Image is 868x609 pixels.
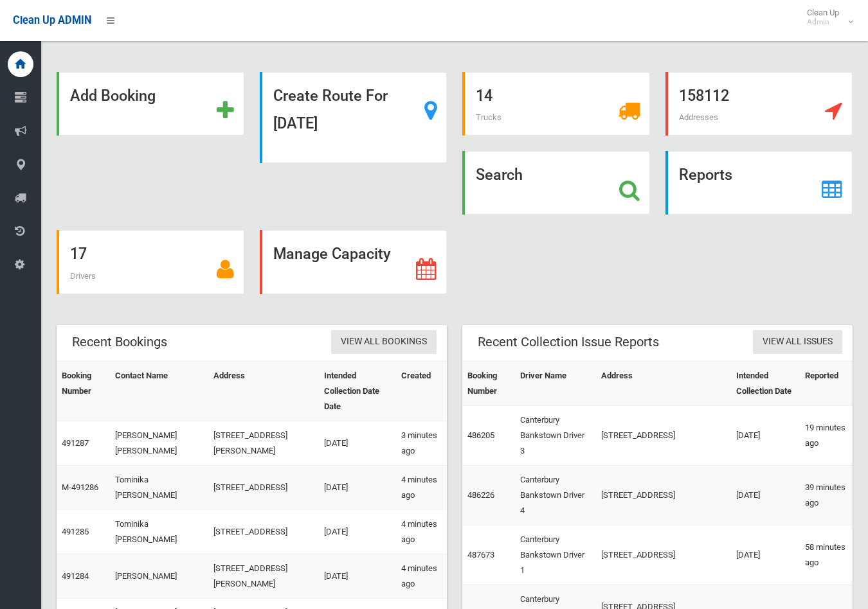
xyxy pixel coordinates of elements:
strong: 158112 [679,87,729,105]
td: Tominika [PERSON_NAME] [110,465,209,509]
a: 487673 [467,550,494,560]
td: Tominika [PERSON_NAME] [110,509,209,554]
td: [STREET_ADDRESS] [596,465,731,525]
td: [DATE] [731,405,800,465]
span: Addresses [679,112,718,122]
th: Intended Collection Date Date [319,361,396,421]
strong: Search [476,166,523,184]
small: Admin [807,17,839,27]
th: Intended Collection Date [731,361,800,405]
a: 491284 [62,571,89,581]
td: [DATE] [319,465,396,509]
td: [DATE] [731,465,800,525]
th: Booking Number [462,361,515,405]
a: 486205 [467,430,494,440]
th: Booking Number [57,361,110,421]
span: Trucks [476,112,502,122]
a: 17 Drivers [57,230,244,294]
td: 4 minutes ago [396,465,447,509]
a: 158112 Addresses [665,72,853,136]
a: Search [462,151,650,215]
a: View All Issues [753,330,842,354]
td: Canterbury Bankstown Driver 1 [515,525,595,585]
a: Create Route For [DATE] [260,72,448,163]
strong: Manage Capacity [273,245,390,263]
td: [STREET_ADDRESS][PERSON_NAME] [208,421,318,465]
th: Created [396,361,447,421]
th: Address [208,361,318,421]
a: 486226 [467,490,494,500]
span: Drivers [70,271,96,281]
a: Reports [665,151,853,215]
td: [DATE] [319,509,396,554]
td: 4 minutes ago [396,509,447,554]
header: Recent Collection Issue Reports [462,330,674,355]
td: [STREET_ADDRESS] [596,405,731,465]
td: [DATE] [731,525,800,585]
a: 491287 [62,438,89,448]
header: Recent Bookings [57,330,183,355]
td: [STREET_ADDRESS] [208,509,318,554]
th: Driver Name [515,361,595,405]
a: 491285 [62,527,89,536]
td: 39 minutes ago [800,465,853,525]
span: Clean Up [800,8,852,27]
strong: 14 [476,87,493,105]
td: 4 minutes ago [396,554,447,598]
a: Manage Capacity [260,230,448,294]
strong: Create Route For [DATE] [273,87,388,132]
strong: 17 [70,245,87,263]
th: Reported [800,361,853,405]
a: 14 Trucks [462,72,650,136]
td: 58 minutes ago [800,525,853,585]
strong: Add Booking [70,87,156,105]
span: Clean Up ADMIN [13,14,91,26]
th: Address [596,361,731,405]
a: M-491286 [62,482,98,492]
td: Canterbury Bankstown Driver 4 [515,465,595,525]
td: [PERSON_NAME] [110,554,209,598]
td: [STREET_ADDRESS] [208,465,318,509]
strong: Reports [679,166,732,184]
td: 3 minutes ago [396,421,447,465]
td: [STREET_ADDRESS][PERSON_NAME] [208,554,318,598]
th: Contact Name [110,361,209,421]
td: [PERSON_NAME] [PERSON_NAME] [110,421,209,465]
td: [STREET_ADDRESS] [596,525,731,585]
td: Canterbury Bankstown Driver 3 [515,405,595,465]
td: [DATE] [319,421,396,465]
a: Add Booking [57,72,244,136]
a: View All Bookings [331,330,437,354]
td: 19 minutes ago [800,405,853,465]
td: [DATE] [319,554,396,598]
